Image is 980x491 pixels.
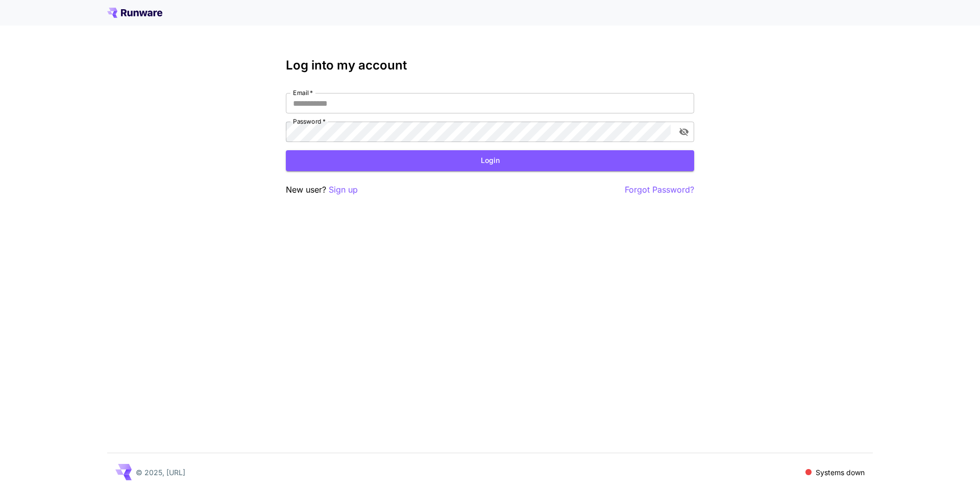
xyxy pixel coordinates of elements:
label: Email [293,88,313,97]
p: Systems down [816,467,865,478]
button: Forgot Password? [625,183,694,196]
button: Login [286,150,694,171]
button: toggle password visibility [675,123,693,141]
button: Sign up [329,183,358,196]
label: Password [293,117,326,126]
p: New user? [286,183,358,196]
h3: Log into my account [286,58,694,73]
p: © 2025, [URL] [136,467,185,478]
